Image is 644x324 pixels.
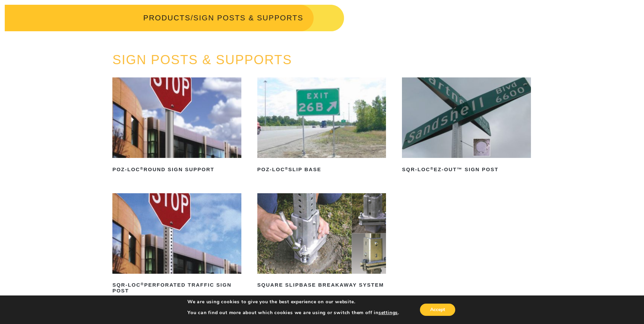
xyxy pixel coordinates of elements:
h2: Square Slipbase Breakaway System [257,280,386,291]
p: You can find out more about which cookies we are using or switch them off in . [187,310,399,316]
a: POZ-LOC®Slip Base [257,77,386,175]
a: POZ-LOC®Round Sign Support [112,77,241,175]
sup: ® [141,282,144,286]
a: SQR-LOC®Perforated Traffic Sign Post [112,193,241,296]
h2: SQR-LOC EZ-Out™ Sign Post [402,164,531,175]
sup: ® [285,166,288,170]
button: Accept [420,304,455,316]
a: Square Slipbase Breakaway System [257,193,386,291]
h2: POZ-LOC Round Sign Support [112,164,241,175]
sup: ® [140,166,144,170]
h2: SQR-LOC Perforated Traffic Sign Post [112,280,241,296]
h2: POZ-LOC Slip Base [257,164,386,175]
a: PRODUCTS [143,14,190,22]
sup: ® [430,166,434,170]
button: settings [379,310,398,316]
a: SQR-LOC®EZ-Out™ Sign Post [402,77,531,175]
p: We are using cookies to give you the best experience on our website. [187,299,399,305]
a: SIGN POSTS & SUPPORTS [112,53,292,67]
span: SIGN POSTS & SUPPORTS [194,14,303,22]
